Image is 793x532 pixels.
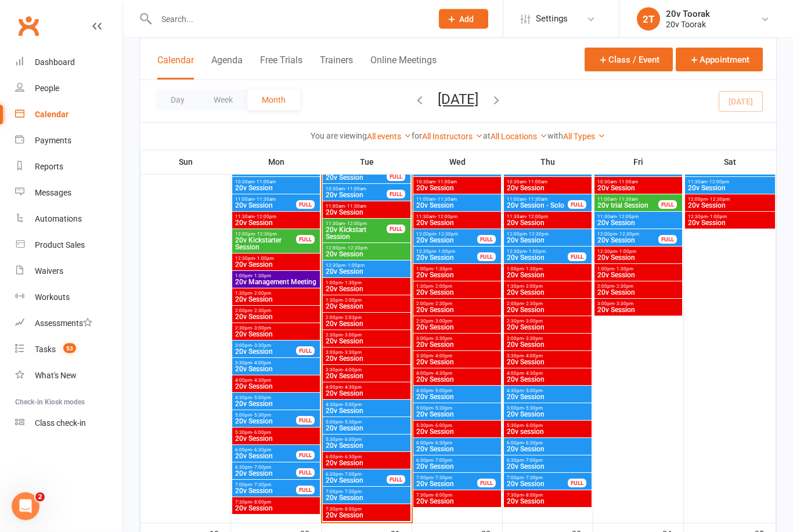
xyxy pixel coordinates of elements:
[708,197,730,202] span: - 12:30pm
[597,255,680,262] span: 20v Session
[235,256,318,262] span: 12:30pm
[235,220,318,227] span: 20v Session
[211,55,243,79] button: Agenda
[526,197,547,202] span: - 11:30am
[416,302,499,307] span: 2:00pm
[687,168,752,175] span: 20v Session
[235,378,318,383] span: 4:00pm
[345,187,366,192] span: - 11:00am
[687,197,773,202] span: 12:00pm
[15,128,122,154] a: Payments
[524,302,543,307] span: - 2:30pm
[506,267,589,272] span: 1:00pm
[438,91,478,107] button: [DATE]
[35,188,71,197] div: Messages
[506,336,589,342] span: 3:00pm
[325,408,408,415] span: 20v Session
[435,215,457,220] span: - 12:00pm
[416,324,499,331] span: 20v Session
[235,296,318,303] span: 20v Session
[433,284,452,289] span: - 2:00pm
[235,396,318,401] span: 4:30pm
[235,197,297,202] span: 11:00am
[35,319,92,328] div: Assessments
[325,350,408,356] span: 3:00pm
[436,249,455,255] span: - 1:00pm
[416,249,478,255] span: 12:30pm
[506,272,589,279] span: 20v Session
[416,267,499,272] span: 1:00pm
[687,180,773,185] span: 11:30am
[343,316,362,321] span: - 2:03pm
[506,168,568,175] span: 20v Session
[536,6,568,32] span: Settings
[506,354,589,359] span: 3:30pm
[422,132,483,141] a: All Instructors
[597,202,659,209] span: 20v trial Session
[252,396,271,401] span: - 5:00pm
[506,441,589,446] span: 6:00pm
[524,424,543,429] span: - 6:00pm
[416,371,499,377] span: 4:00pm
[416,354,499,359] span: 3:30pm
[597,185,680,192] span: 20v Session
[585,48,673,71] button: Class / Event
[35,162,63,171] div: Reports
[416,284,499,289] span: 1:30pm
[708,215,727,220] span: - 1:00pm
[325,187,387,192] span: 10:30am
[506,180,589,185] span: 10:30am
[14,12,43,41] a: Clubworx
[15,410,122,436] a: Class kiosk mode
[252,274,271,279] span: - 1:30pm
[617,249,636,255] span: - 1:00pm
[252,430,271,436] span: - 6:00pm
[235,413,297,418] span: 5:00pm
[614,284,633,289] span: - 2:30pm
[325,286,408,293] span: 20v Session
[416,180,499,185] span: 10:30am
[235,343,297,349] span: 3:00pm
[235,180,318,185] span: 10:30am
[416,307,499,314] span: 20v Session
[597,237,659,244] span: 20v Session
[597,284,680,289] span: 2:00pm
[597,197,659,202] span: 11:00am
[325,403,408,408] span: 4:30pm
[506,342,589,349] span: 20v Session
[345,246,367,251] span: - 12:30pm
[416,359,499,366] span: 20v Session
[35,214,82,223] div: Automations
[325,443,408,450] span: 20v Session
[153,11,424,27] input: Search...
[343,403,362,408] span: - 5:00pm
[506,284,589,289] span: 1:30pm
[617,197,638,202] span: - 11:30am
[412,150,503,174] th: Wed
[617,232,639,237] span: - 12:30pm
[325,333,408,338] span: 2:30pm
[157,55,194,79] button: Calendar
[687,215,773,220] span: 12:30pm
[506,185,589,192] span: 20v Session
[387,225,405,234] div: FULL
[416,215,499,220] span: 11:30am
[416,255,478,262] span: 20v Session
[35,292,70,302] div: Workouts
[325,298,408,303] span: 1:30pm
[614,302,633,307] span: - 3:30pm
[506,324,589,331] span: 20v Session
[199,89,247,110] button: Week
[35,136,71,145] div: Payments
[524,319,543,324] span: - 3:00pm
[506,411,589,418] span: 20v Session
[252,378,271,383] span: - 4:30pm
[477,236,496,244] div: FULL
[235,314,318,321] span: 20v Session
[35,493,45,502] span: 2
[15,180,122,206] a: Messages
[343,281,362,286] span: - 1:30pm
[524,441,543,446] span: - 6:30pm
[254,197,276,202] span: - 11:30am
[325,385,408,390] span: 4:00pm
